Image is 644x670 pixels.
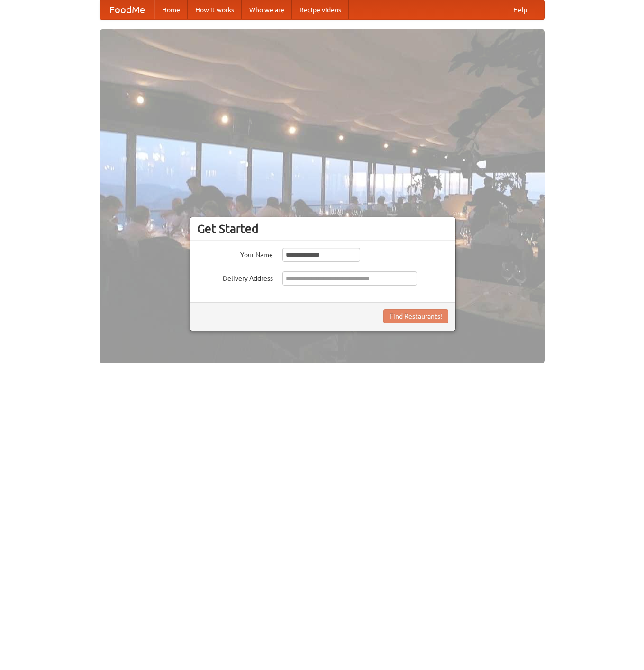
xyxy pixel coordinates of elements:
[188,0,242,19] a: How it works
[100,0,154,19] a: FoodMe
[197,222,448,236] h3: Get Started
[292,0,349,19] a: Recipe videos
[197,248,273,259] label: Your Name
[242,0,292,19] a: Who we are
[154,0,188,19] a: Home
[383,309,448,323] button: Find Restaurants!
[197,271,273,283] label: Delivery Address
[506,0,535,19] a: Help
